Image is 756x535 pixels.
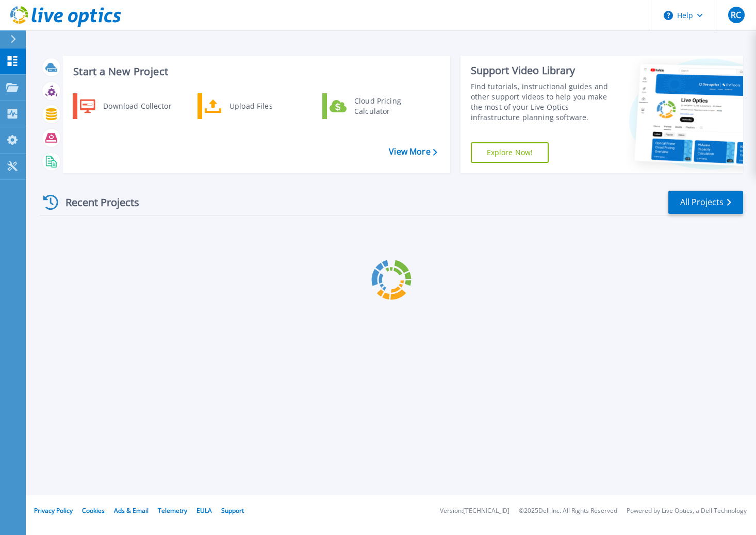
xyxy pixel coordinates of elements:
a: Support [221,506,244,515]
a: Explore Now! [471,142,549,163]
div: Upload Files [224,96,301,116]
a: Download Collector [73,93,178,119]
a: Privacy Policy [34,506,73,515]
a: Cloud Pricing Calculator [322,93,428,119]
a: Ads & Email [114,506,149,515]
a: All Projects [668,191,743,214]
div: Find tutorials, instructional guides and other support videos to help you make the most of your L... [471,81,612,123]
a: Telemetry [158,506,187,515]
h3: Start a New Project [73,66,437,77]
div: Recent Projects [40,190,153,215]
span: RC [731,11,741,19]
li: Powered by Live Optics, a Dell Technology [627,508,747,514]
li: © 2025 Dell Inc. All Rights Reserved [519,508,617,514]
div: Download Collector [98,96,176,116]
div: Support Video Library [471,64,612,77]
a: Upload Files [198,93,303,119]
li: Version: [TECHNICAL_ID] [440,508,510,514]
div: Cloud Pricing Calculator [349,96,425,116]
a: EULA [196,506,212,515]
a: Cookies [82,506,105,515]
a: View More [389,147,437,157]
